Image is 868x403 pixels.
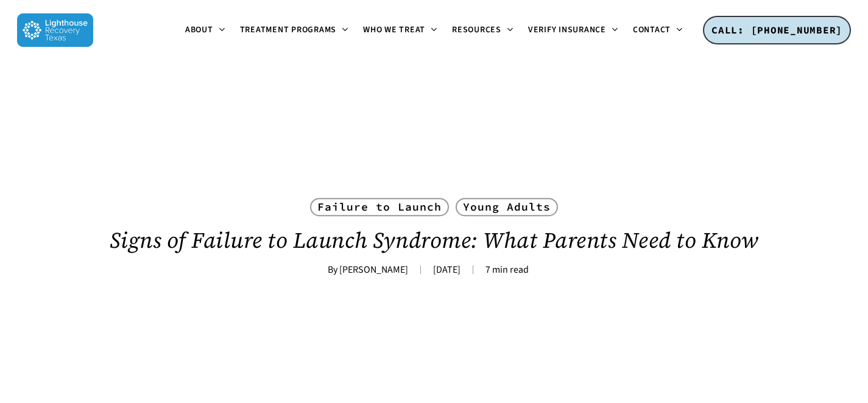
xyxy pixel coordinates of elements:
span: [DATE] [420,265,473,274]
span: By [328,265,337,274]
a: Failure to Launch [310,198,449,216]
img: Lighthouse Recovery Texas [17,13,93,47]
span: CALL: [PHONE_NUMBER] [711,24,842,36]
a: Resources [445,26,521,35]
a: [PERSON_NAME] [339,263,408,276]
a: CALL: [PHONE_NUMBER] [703,16,851,45]
span: About [185,24,213,36]
a: Contact [626,26,690,35]
span: Verify Insurance [528,24,606,36]
span: Who We Treat [363,24,425,36]
a: Verify Insurance [521,26,626,35]
h1: Signs of Failure to Launch Syndrome: What Parents Need to Know [55,216,813,265]
span: Treatment Programs [240,24,337,36]
a: Young Adults [456,198,558,216]
span: Resources [452,24,501,36]
span: Contact [633,24,671,36]
a: About [178,26,233,35]
a: Treatment Programs [233,26,356,35]
span: 7 min read [473,265,541,274]
a: Who We Treat [356,26,445,35]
